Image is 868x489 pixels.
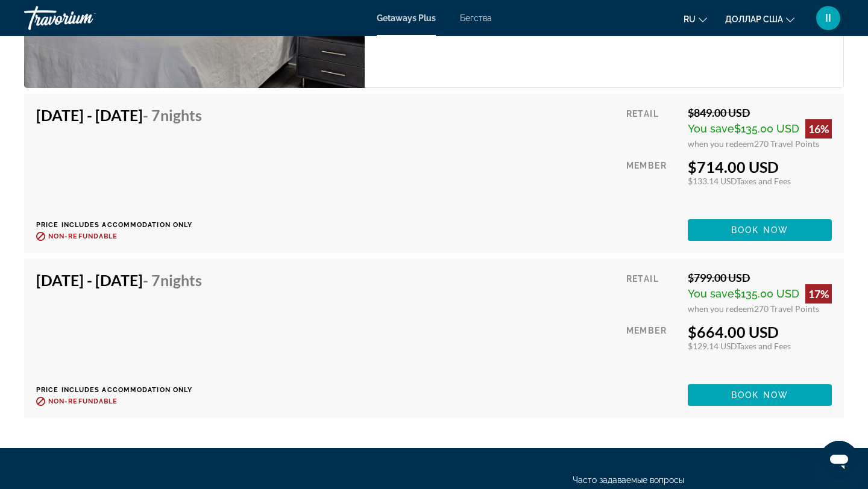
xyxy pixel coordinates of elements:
[36,271,202,289] h4: [DATE] - [DATE]
[684,10,707,28] button: Изменить язык
[688,106,832,119] div: $849.00 USD
[684,14,696,24] font: ru
[24,2,145,34] a: Травориум
[688,139,754,149] span: when you redeem
[688,304,754,314] span: when you redeem
[688,287,734,300] span: You save
[626,158,679,210] div: Member
[48,397,118,405] span: Non-refundable
[48,232,118,240] span: Non-refundable
[754,139,819,149] span: 270 Travel Points
[731,225,788,235] span: Book now
[688,219,832,241] button: Book now
[820,441,858,479] iframe: Кнопка запуска окна обмена сообщениями
[143,106,202,124] span: - 7
[377,13,436,23] a: Getaways Plus
[734,122,799,135] span: $135.00 USD
[626,323,679,375] div: Member
[813,5,844,31] button: Меню пользователя
[805,119,832,139] div: 16%
[626,271,679,314] div: Retail
[160,106,202,124] span: Nights
[688,341,832,351] div: $129.14 USD
[725,10,794,28] button: Изменить валюту
[754,304,819,314] span: 270 Travel Points
[160,271,202,289] span: Nights
[737,176,791,186] span: Taxes and Fees
[688,158,832,176] div: $714.00 USD
[688,384,832,406] button: Book now
[688,122,734,135] span: You save
[825,11,831,24] font: II
[573,475,684,485] a: Часто задаваемые вопросы
[731,390,788,400] span: Book now
[143,271,202,289] span: - 7
[688,176,832,186] div: $133.14 USD
[805,284,832,304] div: 17%
[688,271,832,284] div: $799.00 USD
[36,221,211,229] p: Price includes accommodation only
[36,386,211,394] p: Price includes accommodation only
[460,13,492,23] a: Бегства
[688,323,832,341] div: $664.00 USD
[36,106,202,124] h4: [DATE] - [DATE]
[737,341,791,351] span: Taxes and Fees
[734,287,799,300] span: $135.00 USD
[725,14,783,24] font: доллар США
[626,106,679,149] div: Retail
